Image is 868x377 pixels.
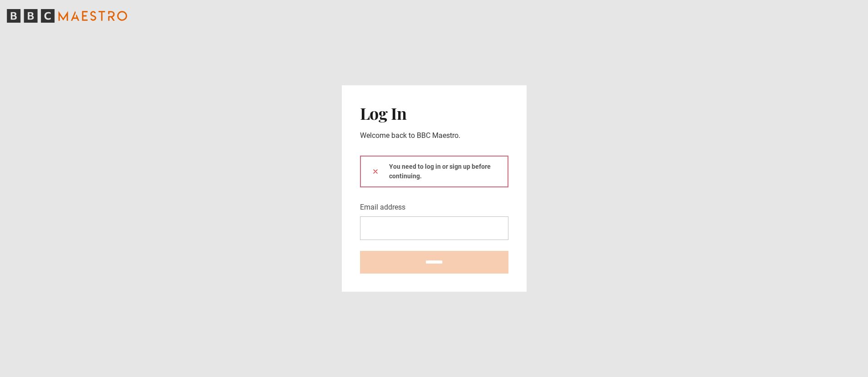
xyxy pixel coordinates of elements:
label: Email address [360,202,405,213]
p: Welcome back to BBC Maestro. [360,130,508,141]
svg: BBC Maestro [7,9,127,23]
div: You need to log in or sign up before continuing. [360,156,508,187]
h2: Log In [360,103,508,122]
